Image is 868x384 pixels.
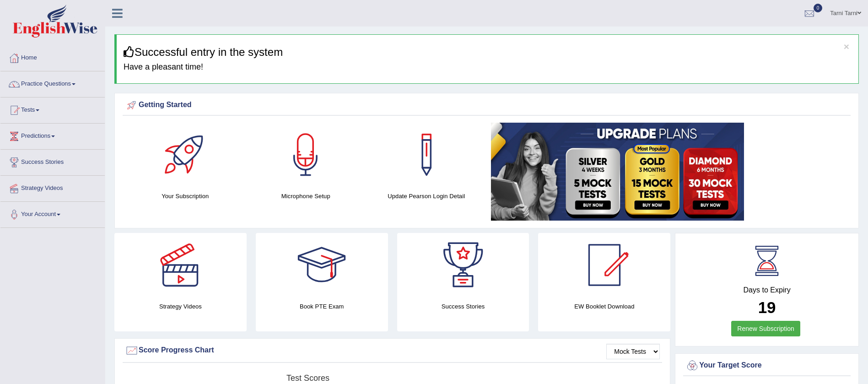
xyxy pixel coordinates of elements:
h4: Strategy Videos [114,302,247,311]
a: Success Stories [0,150,105,173]
h4: Update Pearson Login Detail [371,191,482,201]
h3: Successful entry in the system [124,46,852,58]
h4: Your Subscription [129,191,241,201]
span: 0 [814,4,823,12]
h4: Days to Expiry [685,286,848,294]
div: Score Progress Chart [125,344,660,357]
a: Renew Subscription [731,321,800,336]
h4: Success Stories [397,302,529,311]
a: Predictions [0,124,105,146]
a: Practice Questions [0,71,105,94]
h4: Microphone Setup [250,191,361,201]
h4: EW Booklet Download [538,302,670,311]
img: small5.jpg [491,123,744,221]
a: Strategy Videos [0,176,105,199]
tspan: Test scores [286,373,329,383]
a: Home [0,45,105,68]
button: × [844,42,849,51]
h4: Have a pleasant time! [124,63,852,72]
a: Tests [0,97,105,120]
b: 19 [758,298,776,316]
a: Your Account [0,202,105,225]
div: Your Target Score [685,359,848,373]
div: Getting Started [125,98,848,112]
h4: Book PTE Exam [256,302,388,311]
